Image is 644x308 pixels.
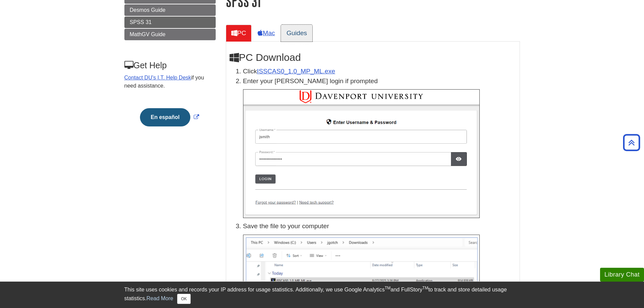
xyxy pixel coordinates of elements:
a: PC [226,25,252,41]
a: Download opens in new window [257,68,335,75]
p: if you need assistance. [124,74,215,90]
a: SPSS 31 [124,17,216,28]
h2: PC Download [230,52,516,63]
p: Enter your [PERSON_NAME] login if prompted [243,76,516,86]
div: This site uses cookies and records your IP address for usage statistics. Additionally, we use Goo... [124,286,520,304]
a: Read More [146,295,173,301]
button: Close [177,294,190,304]
a: Guides [281,25,312,41]
img: 'ISSCASO1.0_MP_ML.exe' is being saved to a folder in the download folder. [243,235,480,288]
a: MathGV Guide [124,29,216,40]
button: Library Chat [600,268,644,282]
span: SPSS 31 [130,19,152,25]
span: MathGV Guide [130,31,166,37]
h3: Get Help [124,61,215,70]
a: Mac [252,25,280,41]
span: Desmos Guide [130,7,166,13]
a: Contact DU's I.T. Help Desk [124,75,191,80]
li: Click [243,67,516,76]
sup: TM [423,286,428,290]
button: En español [140,108,190,126]
a: Link opens in new window [138,114,201,120]
a: Desmos Guide [124,4,216,16]
sup: TM [385,286,390,290]
a: Back to Top [621,138,642,147]
p: Save the file to your computer [243,221,516,231]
